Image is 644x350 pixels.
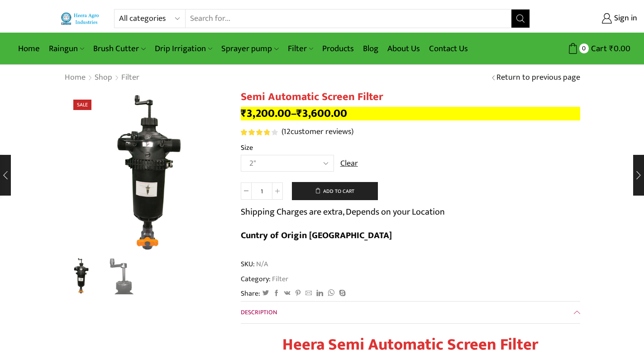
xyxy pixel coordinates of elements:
[292,182,378,200] button: Add to cart
[241,205,445,219] p: Shipping Charges are extra, Depends on your Location
[104,258,141,296] a: 2
[241,129,270,135] span: Rated out of 5 based on customer ratings
[241,91,580,104] h1: Semi Automatic Screen Filter
[186,10,511,28] input: Search for...
[241,307,277,317] span: Description
[296,104,347,123] bdi: 3,600.00
[241,107,580,120] p: –
[252,182,272,200] input: Product quantity
[496,72,580,84] a: Return to previous page
[64,91,227,254] div: 1 / 2
[544,10,637,27] a: Sign in
[241,104,247,123] span: ₹
[241,274,288,284] span: Category:
[255,259,268,269] span: N/A
[241,228,392,243] b: Cuntry of Origin [GEOGRAPHIC_DATA]
[94,72,113,84] a: Shop
[318,38,358,59] a: Products
[296,104,302,123] span: ₹
[539,40,630,57] a: 0 Cart ₹0.00
[241,129,279,135] span: 12
[241,143,253,153] label: Size
[104,258,141,294] li: 2 / 2
[121,72,140,84] a: Filter
[383,38,425,59] a: About Us
[281,126,353,138] a: (12customer reviews)
[241,129,277,135] div: Rated 3.92 out of 5
[62,257,100,294] img: Semi Automatic Screen Filter
[511,10,530,28] button: Search button
[62,258,100,294] li: 1 / 2
[609,42,630,56] bdi: 0.00
[64,72,140,84] nav: Breadcrumb
[241,104,291,123] bdi: 3,200.00
[44,38,89,59] a: Raingun
[425,38,472,59] a: Contact Us
[241,302,580,323] a: Description
[283,125,291,139] span: 12
[612,13,637,24] span: Sign in
[64,91,227,254] img: Semi Automatic Screen Filter
[271,273,288,285] a: Filter
[217,38,283,59] a: Sprayer pump
[358,38,383,59] a: Blog
[241,288,260,299] span: Share:
[64,72,86,84] a: Home
[589,43,607,55] span: Cart
[89,38,150,59] a: Brush Cutter
[579,43,589,53] span: 0
[73,100,91,110] span: Sale
[150,38,217,59] a: Drip Irrigation
[283,38,318,59] a: Filter
[609,42,614,56] span: ₹
[14,38,44,59] a: Home
[340,158,358,170] a: Clear options
[241,259,580,269] span: SKU:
